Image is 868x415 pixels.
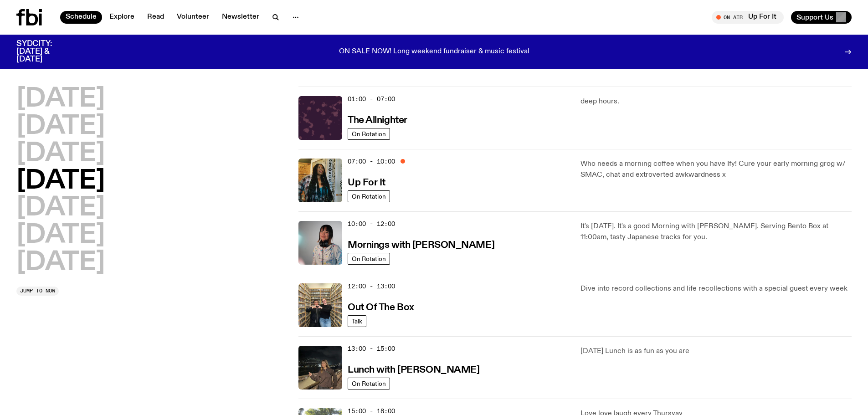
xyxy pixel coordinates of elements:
p: ON SALE NOW! Long weekend fundraiser & music festival [339,48,529,56]
span: On Rotation [352,380,386,387]
a: On Rotation [348,128,390,140]
a: The Allnighter [348,114,407,125]
h3: SYDCITY: [DATE] & [DATE] [16,40,75,63]
span: Talk [352,318,362,324]
a: On Rotation [348,378,390,389]
h3: Lunch with [PERSON_NAME] [348,365,479,375]
h3: The Allnighter [348,116,407,125]
button: [DATE] [16,141,105,167]
span: 07:00 - 10:00 [348,157,395,166]
a: On Rotation [348,190,390,202]
span: On Rotation [352,130,386,137]
img: Izzy Page stands above looking down at Opera Bar. She poses in front of the Harbour Bridge in the... [298,346,342,389]
a: Volunteer [171,11,215,24]
a: Up For It [348,176,385,188]
button: [DATE] [16,169,105,194]
button: On AirUp For It [712,11,784,24]
a: Mornings with [PERSON_NAME] [348,239,494,250]
button: Support Us [791,11,852,24]
img: Ify - a Brown Skin girl with black braided twists, looking up to the side with her tongue stickin... [298,159,342,202]
span: Jump to now [20,288,55,293]
a: Lunch with [PERSON_NAME] [348,364,479,375]
img: Kana Frazer is smiling at the camera with her head tilted slightly to her left. She wears big bla... [298,221,342,265]
a: Schedule [60,11,102,24]
span: 01:00 - 07:00 [348,95,395,103]
p: Dive into record collections and life recollections with a special guest every week [580,283,852,294]
button: [DATE] [16,195,105,221]
span: 12:00 - 13:00 [348,282,395,291]
p: Who needs a morning coffee when you have Ify! Cure your early morning grog w/ SMAC, chat and extr... [580,159,852,180]
p: deep hours. [580,96,852,107]
p: [DATE] Lunch is as fun as you are [580,346,852,357]
img: Matt and Kate stand in the music library and make a heart shape with one hand each. [298,283,342,327]
a: Talk [348,315,366,327]
span: Support Us [796,13,833,21]
p: It's [DATE]. It's a good Morning with [PERSON_NAME]. Serving Bento Box at 11:00am, tasty Japanese... [580,221,852,243]
h3: Out Of The Box [348,303,414,313]
button: [DATE] [16,87,105,112]
a: Newsletter [216,11,265,24]
span: 13:00 - 15:00 [348,344,395,353]
span: On Rotation [352,193,386,200]
button: Jump to now [16,287,59,296]
button: [DATE] [16,114,105,139]
a: Read [142,11,169,24]
button: [DATE] [16,250,105,276]
span: 10:00 - 12:00 [348,220,395,228]
a: Explore [104,11,140,24]
a: On Rotation [348,253,390,265]
h3: Mornings with [PERSON_NAME] [348,241,494,250]
h3: Up For It [348,178,385,188]
button: [DATE] [16,223,105,248]
a: Out Of The Box [348,301,414,313]
span: On Rotation [352,255,386,262]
